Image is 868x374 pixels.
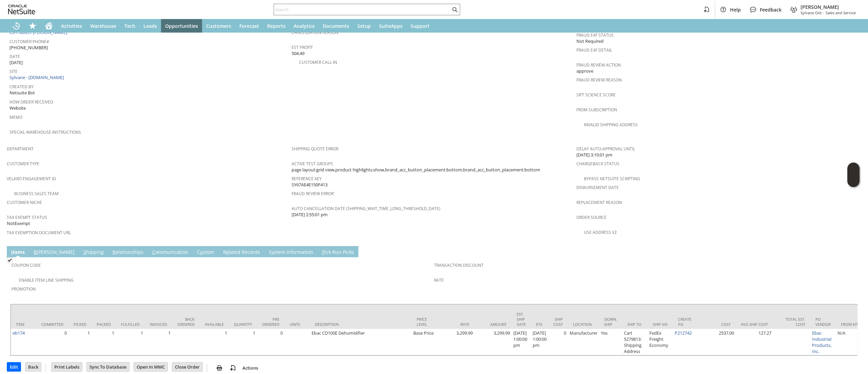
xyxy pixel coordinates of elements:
span: Sylvane Old [801,10,822,15]
td: Yes [599,329,622,355]
span: [DATE] 3:10:01 pm [576,152,612,158]
span: [PHONE_NUMBER] [9,44,48,51]
a: Unrolled view on [849,247,857,256]
span: Opportunities [165,23,198,29]
a: Velaro Engagement ID [7,176,56,182]
a: Fraud Review Action [576,62,621,68]
span: B [34,249,37,255]
td: 0 [257,329,284,355]
a: Bypass NetSuite Scripting [584,176,640,182]
a: Customer Call-in [299,59,337,65]
span: Sales and Service [826,10,856,15]
td: Ebac CD100E Dehumidifier [310,329,412,355]
a: Activities [57,19,86,33]
span: Activities [61,23,82,29]
div: Amount [479,322,507,327]
a: eb174 [13,330,25,336]
a: Actions [240,365,261,371]
a: Tax Exemption Document URL [7,230,71,236]
a: How Order Received [9,99,53,105]
div: Ship Via [653,322,668,327]
a: Fraud E4F Detail [576,47,612,53]
a: Reports [263,19,290,33]
div: Description [315,322,407,327]
span: I [11,249,13,255]
div: Packed [97,322,111,327]
div: Fulfilled [121,322,140,327]
a: Opportunities [161,19,202,33]
td: 0 [36,329,68,355]
td: Base Price [412,329,437,355]
a: Auto Cancellation Date (shipping_wait_time_long_threshold_date) [292,206,440,211]
img: print.svg [215,364,223,372]
a: Customer Phone# [9,39,49,44]
a: Tech [120,19,139,33]
span: Help [730,6,741,13]
a: Reference Key [292,176,322,182]
a: Related Records [221,249,262,256]
div: Quantity [234,322,252,327]
a: Invalid Shipping Address [584,122,638,128]
input: Edit [7,362,21,371]
a: Special Warehouse Instructions [9,129,81,135]
span: u [200,249,203,255]
span: SuiteApps [379,23,402,29]
span: Reports [267,23,285,29]
a: Memo [9,114,22,120]
span: Setup [357,23,371,29]
a: Department [7,146,34,152]
svg: logo [8,5,35,14]
a: Site [9,69,18,74]
td: [DATE] 1:00:00 pm [531,329,548,355]
img: Checked [7,257,13,263]
span: R [113,249,116,255]
div: Est. Ship Date [517,312,526,327]
div: Create PO [678,317,693,327]
a: Sylvane - [DOMAIN_NAME] [9,74,65,80]
input: Print Labels [52,362,82,371]
div: PO Vendor [815,317,831,327]
input: Back [25,362,41,371]
img: add-record.svg [229,364,237,372]
a: Enable Item Line Shipping [19,277,74,283]
td: FedEx Freight Economy [648,329,673,355]
td: 1 [68,329,92,355]
a: Fraud Review Error [292,191,334,197]
svg: Search [451,5,459,14]
div: Committed [41,322,63,327]
a: Disbursement Date [576,185,619,190]
div: Units [290,322,305,327]
a: Transaction Discount [434,262,484,268]
a: Rate [434,277,444,283]
a: Shipping Quote Error [292,146,338,152]
span: Netsuite Bot [9,90,35,96]
a: Delay Auto-Approval Until [576,146,635,152]
span: e [226,249,229,255]
a: Active Test Groups [292,161,333,167]
div: Rate [442,322,469,327]
td: 1 [200,329,229,355]
span: Not Required [576,38,604,44]
div: Avg Ship Cost [741,322,768,327]
span: S [83,249,86,255]
div: Back Ordered [177,317,195,327]
span: Forecast [239,23,259,29]
div: Ship Cost [553,317,563,327]
div: Shortcuts [24,19,41,33]
div: Price Level [417,317,432,327]
a: Est Profit [292,44,313,50]
a: Customer Niche [7,200,42,205]
a: Documents [319,19,353,33]
a: Fraud Review Reason [576,77,622,83]
a: Order Source [576,214,607,220]
span: y [272,249,274,255]
a: B[PERSON_NAME] [32,249,76,256]
a: Communication [151,249,190,256]
span: - [823,10,824,15]
td: 1 [116,329,145,355]
div: Available [205,322,224,327]
span: Website [9,105,26,111]
svg: Recent Records [12,22,20,30]
td: 1 [145,329,172,355]
a: Chargeback Status [576,161,619,167]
